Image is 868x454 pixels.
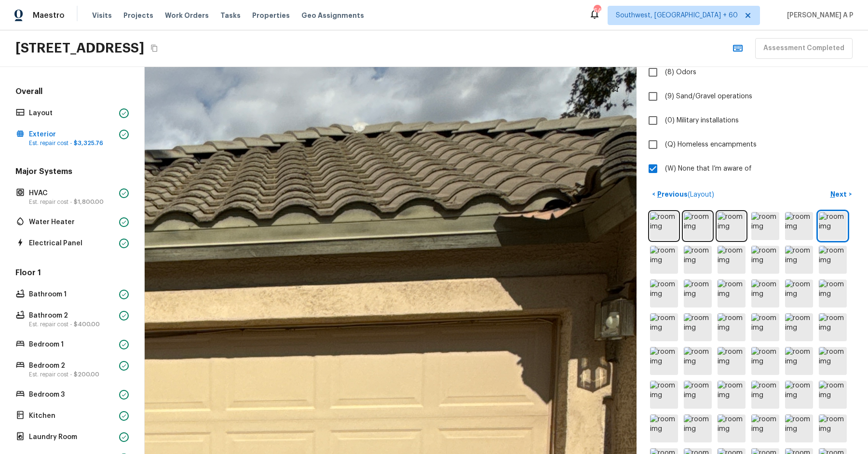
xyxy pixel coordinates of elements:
div: 649 [594,6,600,15]
span: (0) Military installations [665,116,739,125]
img: room img [751,347,779,375]
span: Tasks [220,12,241,19]
img: room img [718,414,746,442]
img: room img [650,347,678,375]
img: room img [650,280,678,307]
span: $3,325.76 [74,140,103,146]
span: Projects [123,11,153,20]
img: room img [819,381,847,409]
img: room img [785,347,813,375]
span: (9) Sand/Gravel operations [665,92,752,101]
img: room img [684,347,712,375]
h5: Overall [14,86,131,99]
span: Maestro [33,11,65,20]
h2: [STREET_ADDRESS] [15,40,144,57]
h5: Floor 1 [14,267,131,280]
button: <Previous(Layout) [648,187,718,202]
img: room img [751,414,779,442]
span: [PERSON_NAME] A P [783,11,854,20]
img: room img [751,381,779,409]
img: room img [650,414,678,442]
img: room img [751,212,779,240]
span: Visits [92,11,112,20]
span: $1,800.00 [74,199,104,205]
img: room img [718,246,746,274]
p: Est. repair cost - [29,320,115,328]
p: HVAC [29,188,115,198]
img: room img [684,246,712,274]
img: room img [684,313,712,341]
p: Bedroom 1 [29,340,115,349]
p: Est. repair cost - [29,139,115,147]
p: Est. repair cost - [29,371,115,378]
p: Bedroom 3 [29,390,115,400]
p: Laundry Room [29,432,115,442]
img: room img [718,280,746,307]
img: room img [785,280,813,307]
img: room img [650,246,678,274]
img: room img [684,414,712,442]
img: room img [751,246,779,274]
span: (8) Odors [665,67,696,77]
p: Next [830,189,849,199]
img: room img [785,246,813,274]
img: room img [751,280,779,307]
button: Copy Address [148,42,161,54]
h5: Major Systems [14,166,131,179]
span: Properties [252,11,290,20]
img: room img [718,381,746,409]
span: $400.00 [74,321,100,327]
img: room img [718,347,746,375]
img: room img [785,313,813,341]
img: room img [650,313,678,341]
span: Work Orders [165,11,209,20]
p: Bathroom 2 [29,311,115,320]
img: room img [718,212,746,240]
img: room img [819,212,847,240]
img: room img [785,381,813,409]
p: Bathroom 1 [29,290,115,299]
img: room img [751,313,779,341]
span: (Q) Homeless encampments [665,140,757,149]
p: Electrical Panel [29,239,115,248]
img: room img [819,414,847,442]
button: Next> [826,187,856,202]
img: room img [785,414,813,442]
img: room img [718,313,746,341]
img: room img [819,347,847,375]
span: ( Layout ) [688,191,714,198]
img: room img [650,381,678,409]
p: Est. repair cost - [29,198,115,206]
span: (W) None that I’m aware of [665,164,752,174]
p: Layout [29,108,115,118]
img: room img [684,212,712,240]
img: room img [650,212,678,240]
p: Exterior [29,130,115,139]
span: Geo Assignments [301,11,364,20]
p: Water Heater [29,217,115,227]
img: room img [819,280,847,307]
img: room img [684,280,712,307]
span: $200.00 [74,372,99,377]
p: Previous [655,189,714,200]
img: room img [819,313,847,341]
span: Southwest, [GEOGRAPHIC_DATA] + 60 [616,11,738,20]
img: room img [785,212,813,240]
img: room img [819,246,847,274]
p: Bedroom 2 [29,361,115,371]
img: room img [684,381,712,409]
p: Kitchen [29,411,115,421]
